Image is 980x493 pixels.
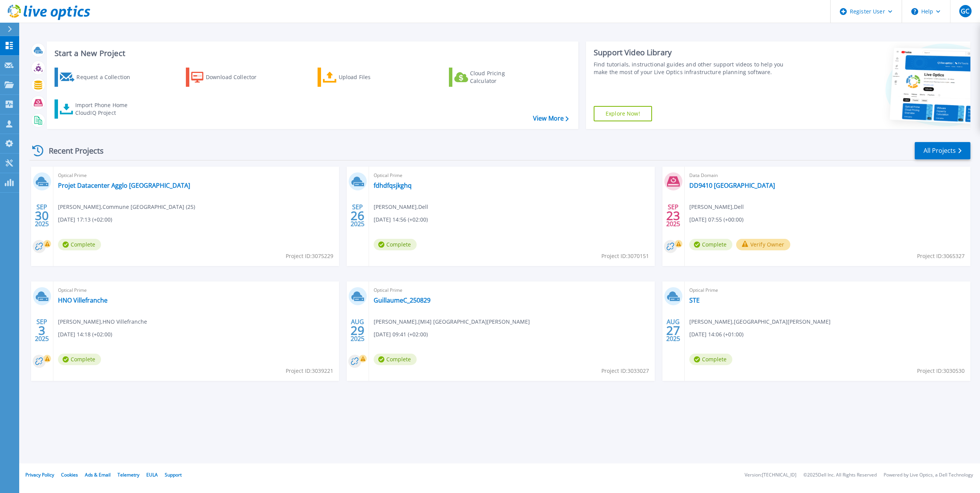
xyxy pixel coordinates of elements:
[318,68,403,87] a: Upload Files
[75,101,135,117] div: Import Phone Home CloudIQ Project
[58,296,108,304] a: HNO Villefranche
[666,202,680,230] div: SEP 2025
[350,316,365,344] div: AUG 2025
[594,48,792,58] div: Support Video Library
[374,286,650,294] span: Optical Prime
[689,318,831,326] span: [PERSON_NAME] , [GEOGRAPHIC_DATA][PERSON_NAME]
[350,202,365,230] div: SEP 2025
[884,473,973,478] li: Powered by Live Optics, a Dell Technology
[206,69,267,85] div: Download Collector
[118,471,139,478] a: Telemetry
[58,171,334,180] span: Optical Prime
[689,354,732,365] span: Complete
[689,171,966,180] span: Data Domain
[961,8,969,14] span: GC
[666,212,680,219] span: 23
[917,252,965,260] span: Project ID: 3065327
[351,212,364,219] span: 26
[58,182,190,189] a: Projet Datacenter Agglo [GEOGRAPHIC_DATA]
[25,471,54,478] a: Privacy Policy
[689,330,743,339] span: [DATE] 14:06 (+01:00)
[286,367,333,375] span: Project ID: 3039221
[58,318,147,326] span: [PERSON_NAME] , HNO Villefranche
[666,316,680,344] div: AUG 2025
[146,471,158,478] a: EULA
[55,68,140,87] a: Request a Collection
[58,215,112,224] span: [DATE] 17:13 (+02:00)
[58,354,101,365] span: Complete
[745,473,796,478] li: Version: [TECHNICAL_ID]
[186,68,271,87] a: Download Collector
[35,316,49,344] div: SEP 2025
[374,239,417,250] span: Complete
[38,327,45,334] span: 3
[689,239,732,250] span: Complete
[76,69,138,85] div: Request a Collection
[601,367,649,375] span: Project ID: 3033027
[374,203,428,211] span: [PERSON_NAME] , Dell
[286,252,333,260] span: Project ID: 3075229
[58,203,195,211] span: [PERSON_NAME] , Commune [GEOGRAPHIC_DATA] (25)
[533,115,569,122] a: View More
[374,182,412,189] a: fdhdfqsjkghq
[689,286,966,294] span: Optical Prime
[449,68,535,87] a: Cloud Pricing Calculator
[601,252,649,260] span: Project ID: 3070151
[374,171,650,180] span: Optical Prime
[55,49,568,58] h3: Start a New Project
[61,471,78,478] a: Cookies
[351,327,364,334] span: 29
[915,142,970,159] a: All Projects
[689,203,744,211] span: [PERSON_NAME] , Dell
[374,330,428,339] span: [DATE] 09:41 (+02:00)
[374,296,430,304] a: GuillaumeC_250829
[35,202,49,230] div: SEP 2025
[339,69,400,85] div: Upload Files
[58,286,334,294] span: Optical Prime
[736,239,790,250] button: Verify Owner
[689,215,743,224] span: [DATE] 07:55 (+00:00)
[374,318,530,326] span: [PERSON_NAME] , [MI4] [GEOGRAPHIC_DATA][PERSON_NAME]
[594,61,792,76] div: Find tutorials, instructional guides and other support videos to help you make the most of your L...
[165,471,182,478] a: Support
[594,106,652,121] a: Explore Now!
[35,212,49,219] span: 30
[374,215,428,224] span: [DATE] 14:56 (+02:00)
[85,471,111,478] a: Ads & Email
[689,296,700,304] a: STE
[374,354,417,365] span: Complete
[666,327,680,334] span: 27
[803,473,877,478] li: © 2025 Dell Inc. All Rights Reserved
[58,330,112,339] span: [DATE] 14:18 (+02:00)
[917,367,965,375] span: Project ID: 3030530
[470,69,531,85] div: Cloud Pricing Calculator
[689,182,775,189] a: DD9410 [GEOGRAPHIC_DATA]
[30,141,114,160] div: Recent Projects
[58,239,101,250] span: Complete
